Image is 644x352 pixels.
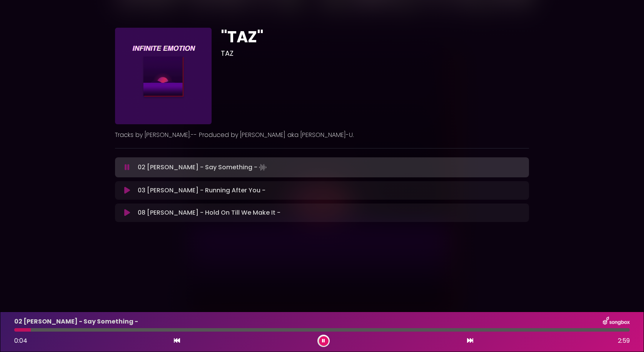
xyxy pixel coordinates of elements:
[115,28,212,124] img: IcwQz5fkR8S13jmypdGW
[115,130,529,140] p: Tracks by [PERSON_NAME].-- Produced by [PERSON_NAME] aka [PERSON_NAME]-U.
[221,49,529,58] h3: TAZ
[138,186,265,195] p: 03 [PERSON_NAME] - Running After You -
[138,162,268,173] p: 02 [PERSON_NAME] - Say Something -
[138,208,280,217] p: 08 [PERSON_NAME] - Hold On Till We Make It -
[221,28,529,46] h1: "TAZ"
[257,162,268,173] img: waveform4.gif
